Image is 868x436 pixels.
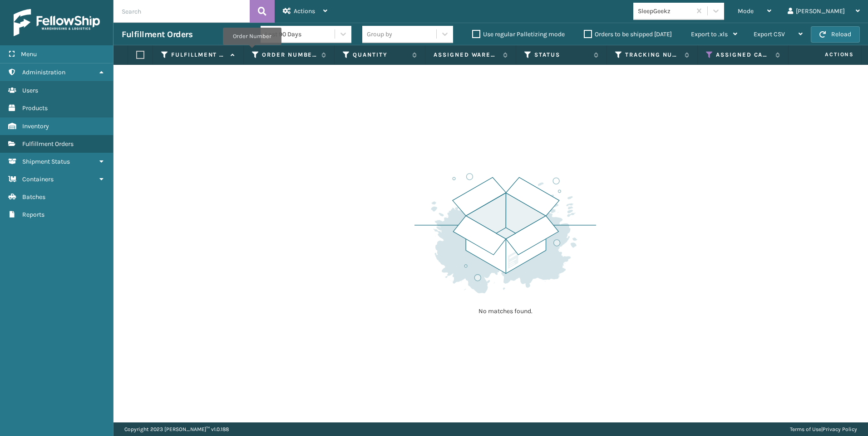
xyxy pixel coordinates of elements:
[691,30,728,38] span: Export to .xls
[823,426,857,432] a: Privacy Policy
[638,6,692,16] div: SleepGeekz
[22,158,70,165] span: Shipment Status
[738,7,754,15] span: Mode
[262,51,317,59] label: Order Number
[584,30,672,38] label: Orders to be shipped [DATE]
[472,30,565,38] label: Use regular Palletizing mode
[625,51,680,59] label: Tracking Number
[434,51,498,59] label: Assigned Warehouse
[14,9,100,36] img: logo
[811,26,860,43] button: Reload
[790,426,821,432] a: Terms of Use
[367,29,392,39] div: Group by
[22,87,38,94] span: Users
[122,29,192,40] h3: Fulfillment Orders
[796,47,859,62] span: Actions
[790,422,857,436] div: |
[22,104,48,112] span: Products
[21,50,37,58] span: Menu
[22,211,44,218] span: Reports
[534,51,589,59] label: Status
[124,422,229,436] p: Copyright 2023 [PERSON_NAME]™ v 1.0.188
[353,51,408,59] label: Quantity
[22,193,45,201] span: Batches
[754,30,785,38] span: Export CSV
[22,175,54,183] span: Containers
[294,7,315,15] span: Actions
[265,29,335,39] div: Last 90 Days
[22,122,49,130] span: Inventory
[22,140,74,148] span: Fulfillment Orders
[171,51,226,59] label: Fulfillment Order Id
[22,68,65,76] span: Administration
[716,51,771,59] label: Assigned Carrier Service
